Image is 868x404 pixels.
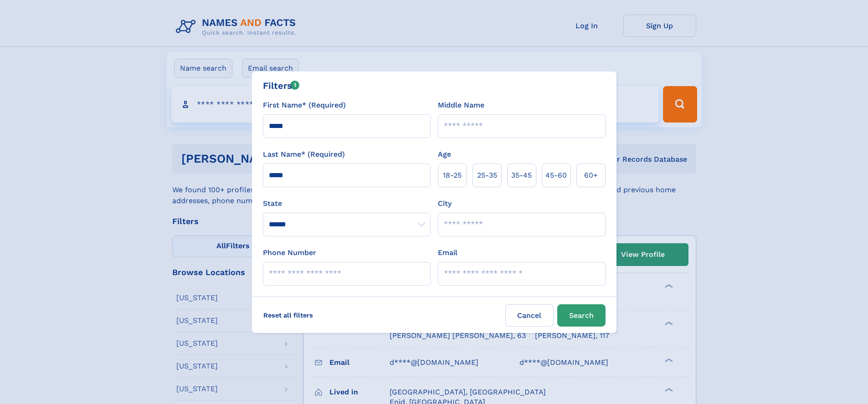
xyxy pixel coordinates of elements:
span: 45‑60 [545,170,567,181]
label: Age [438,149,451,160]
span: 35‑45 [511,170,532,181]
label: State [263,198,431,209]
div: Filters [263,79,300,92]
span: 18‑25 [443,170,462,181]
label: First Name* (Required) [263,100,346,111]
label: Last Name* (Required) [263,149,345,160]
label: Reset all filters [257,304,319,326]
label: City [438,198,452,209]
span: 60+ [584,170,598,181]
span: 25‑35 [477,170,497,181]
label: Email [438,247,457,258]
label: Phone Number [263,247,316,258]
button: Search [557,304,606,327]
label: Cancel [505,304,554,327]
label: Middle Name [438,100,484,111]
